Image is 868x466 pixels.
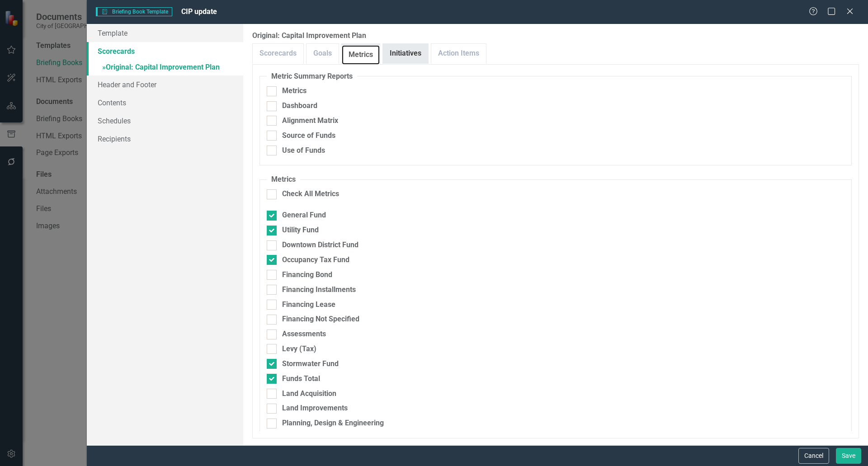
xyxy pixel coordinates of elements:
[87,112,243,130] a: Schedules
[282,270,332,280] div: Financing Bond
[282,210,326,221] div: General Fund
[87,94,243,112] a: Contents
[282,131,335,141] div: Source of Funds
[87,60,243,76] a: »Original: Capital Improvement Plan
[267,71,357,82] legend: Metric Summary Reports
[282,285,356,295] div: Financing Installments
[282,101,317,111] div: Dashboard
[252,31,859,41] label: Original: Capital Improvement Plan
[87,42,243,60] a: Scorecards
[282,418,384,428] div: Planning, Design & Engineering
[431,44,486,63] a: Action Items
[282,314,359,325] div: Financing Not Specified
[282,189,339,199] div: Check All Metrics
[267,174,300,185] legend: Metrics
[282,403,348,414] div: Land Improvements
[383,44,428,63] a: Initiatives
[282,116,338,126] div: Alignment Matrix
[87,130,243,148] a: Recipients
[253,44,303,63] a: Scorecards
[282,329,326,339] div: Assessments
[307,44,339,63] a: Goals
[282,255,349,265] div: Occupancy Tax Fund
[836,448,861,464] button: Save
[282,374,320,384] div: Funds Total
[87,24,243,42] a: Template
[798,448,829,464] button: Cancel
[282,389,336,399] div: Land Acquisition
[181,7,217,16] span: CIP update
[282,225,319,235] div: Utility Fund
[87,75,243,94] a: Header and Footer
[102,63,106,71] span: »
[96,7,172,16] span: Briefing Book Template
[282,240,359,250] div: Downtown District Fund
[282,359,339,369] div: Stormwater Fund
[282,300,335,310] div: Financing Lease
[282,344,316,354] div: Levy (Tax)
[282,86,307,96] div: Metrics
[342,45,380,65] a: Metrics
[282,146,325,156] div: Use of Funds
